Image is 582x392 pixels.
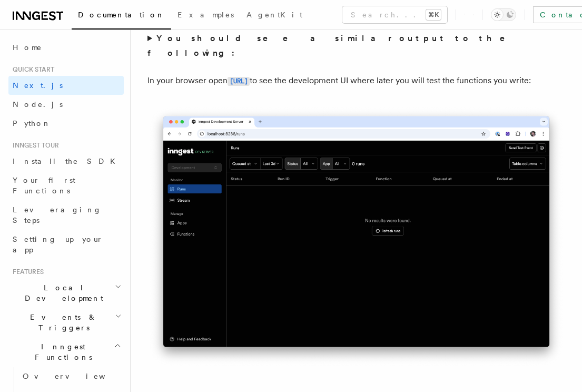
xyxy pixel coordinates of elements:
a: Overview [18,367,124,386]
a: Leveraging Steps [8,200,124,230]
span: Home [13,42,42,53]
button: Search...⌘K [342,6,447,23]
span: Inngest tour [8,141,59,150]
span: Inngest Functions [8,341,114,362]
span: Overview [23,372,131,380]
span: AgentKit [246,11,302,19]
a: Install the SDK [8,152,124,171]
span: Your first Functions [13,176,75,195]
a: Examples [171,3,240,28]
code: [URL] [228,77,250,86]
button: Local Development [8,278,124,308]
a: Next.js [8,76,124,95]
a: Python [8,114,124,133]
span: Events & Triggers [8,312,115,333]
span: Documentation [78,11,165,19]
a: Node.js [8,95,124,114]
span: Setting up your app [13,235,103,254]
strong: You should see a similar output to the following: [147,33,520,58]
img: Inngest Dev Server's 'Runs' tab with no data [147,105,565,368]
span: Node.js [13,100,63,109]
span: Next.js [13,81,63,90]
a: AgentKit [240,3,309,28]
a: [URL] [228,75,250,85]
a: Home [8,38,124,57]
p: In your browser open to see the development UI where later you will test the functions you write: [147,73,565,89]
kbd: ⌘K [426,9,441,20]
a: Documentation [72,3,171,30]
span: Leveraging Steps [13,205,102,224]
span: Local Development [8,282,115,303]
span: Python [13,119,51,128]
button: Toggle dark mode [491,8,516,21]
span: Examples [177,11,234,19]
summary: You should see a similar output to the following: [147,31,565,61]
span: Features [8,268,44,276]
span: Quick start [8,65,54,74]
a: Setting up your app [8,230,124,259]
button: Inngest Functions [8,337,124,367]
span: Install the SDK [13,157,122,165]
button: Events & Triggers [8,308,124,337]
a: Your first Functions [8,171,124,200]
